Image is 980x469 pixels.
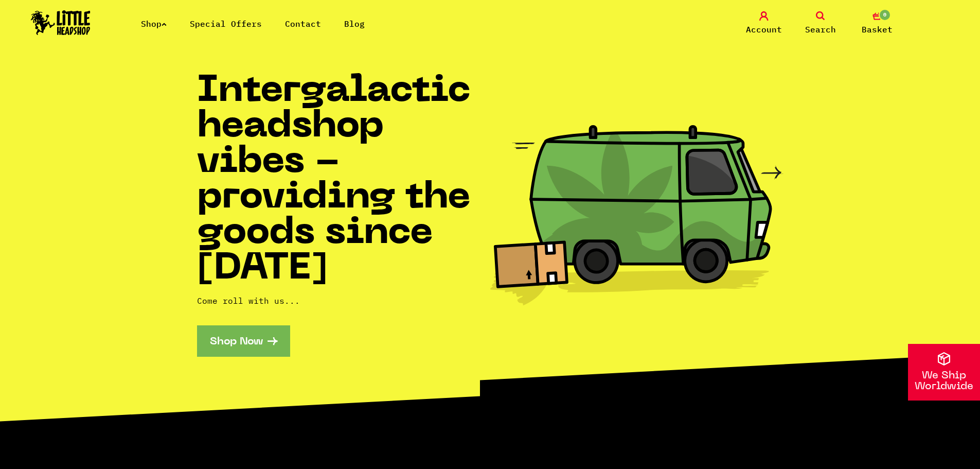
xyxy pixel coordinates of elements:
[197,74,490,287] h1: Intergalactic headshop vibes - providing the goods since [DATE]
[190,19,262,29] a: Special Offers
[879,9,891,21] span: 0
[795,11,846,36] a: Search
[805,23,836,36] span: Search
[344,19,365,29] a: Blog
[197,325,290,357] a: Shop Now
[908,371,980,392] p: We Ship Worldwide
[141,19,167,29] a: Shop
[746,23,782,36] span: Account
[197,294,490,307] p: Come roll with us...
[851,11,903,36] a: 0 Basket
[862,23,893,36] span: Basket
[31,10,91,35] img: Little Head Shop Logo
[285,19,321,29] a: Contact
